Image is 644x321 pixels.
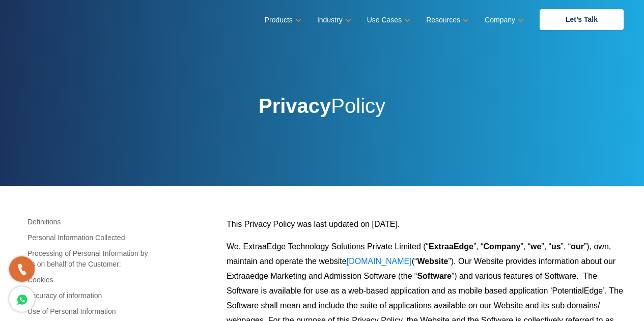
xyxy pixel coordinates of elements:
b: our [571,242,584,251]
b: Company [484,242,521,251]
a: Let’s Talk [540,9,624,30]
b: us [551,242,561,251]
a: Products [265,13,299,27]
span: ”, “ [561,242,571,251]
a: Industry [317,13,349,27]
strong: Privacy [259,95,331,117]
a: Use Cases [367,13,408,27]
span: This Privacy Policy was last updated on [DATE]. [227,220,400,228]
b: ExtraaEdge [429,242,473,251]
b: Software [417,272,452,280]
h1: Policy [259,94,385,118]
b: we [530,242,541,251]
a: Accuracy of information [20,290,155,301]
a: Company [485,13,522,27]
a: Personal Information Collected [20,232,155,243]
a: Cookies [20,275,155,285]
a: Use of Personal Information [20,306,155,317]
a: [DOMAIN_NAME] [347,257,412,266]
span: We, ExtraaEdge Technology Solutions Private Limited (“ [227,242,429,251]
a: Definitions [20,217,155,227]
a: Resources [426,13,467,27]
span: ”, “ [520,242,530,251]
span: (“ [412,257,417,266]
b: Website [417,257,448,266]
a: Processing of Personal Information by us on behalf of the Customer: [20,248,155,270]
span: ”, “ [541,242,551,251]
span: ”, “ [473,242,484,251]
